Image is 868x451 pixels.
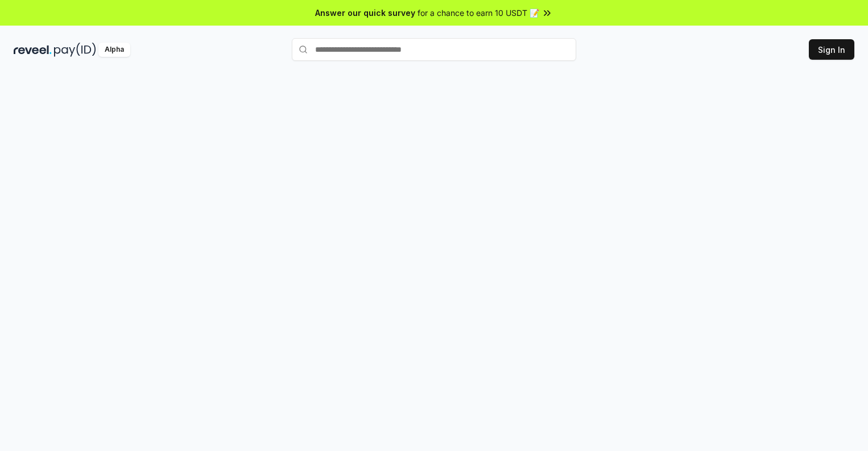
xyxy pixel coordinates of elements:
[14,43,52,57] img: reveel_dark
[809,39,854,60] button: Sign In
[54,43,96,57] img: pay_id
[315,7,415,19] span: Answer our quick survey
[418,7,539,19] span: for a chance to earn 10 USDT 📝
[98,43,130,57] div: Alpha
